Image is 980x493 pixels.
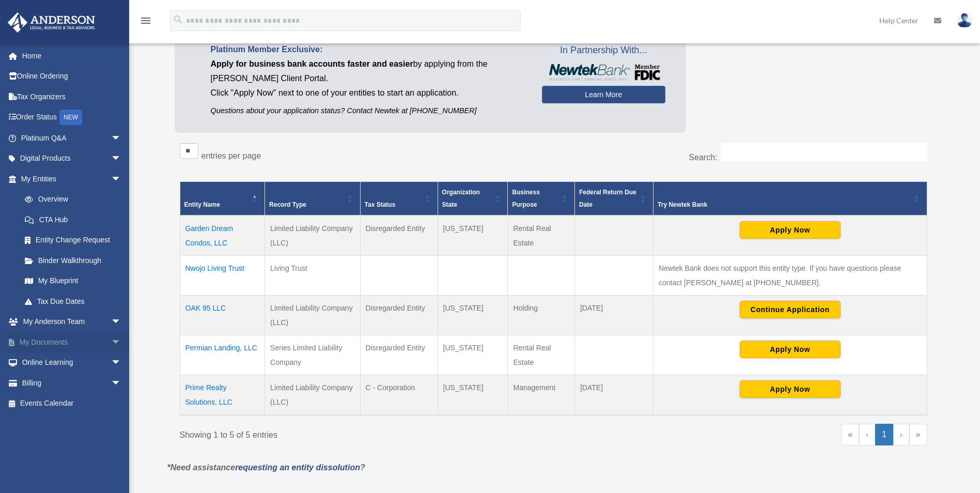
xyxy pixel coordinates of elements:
[14,230,132,251] a: Entity Change Request
[508,215,575,256] td: Rental Real Estate
[542,42,665,59] span: In Partnership With...
[173,14,184,25] i: search
[7,352,137,373] a: Online Learningarrow_drop_down
[7,45,137,66] a: Home
[211,86,526,100] p: Click "Apply Now" next to one of your entities to start an application.
[360,375,438,415] td: C - Corporation
[139,14,152,27] i: menu
[139,18,152,27] a: menu
[957,13,972,28] img: User Pic
[265,295,360,335] td: Limited Liability Company (LLC)
[574,295,653,335] td: [DATE]
[7,393,137,414] a: Events Calendar
[59,110,82,125] div: NEW
[180,255,265,295] td: Nwojo Living Trust
[265,215,360,256] td: Limited Liability Company (LLC)
[547,64,660,81] img: NewtekBankLogoSM.png
[167,463,365,472] em: *Need assistance ?
[740,301,841,318] button: Continue Application
[14,209,132,230] a: CTA Hub
[111,128,132,149] span: arrow_drop_down
[111,312,132,333] span: arrow_drop_down
[111,373,132,394] span: arrow_drop_down
[7,168,132,189] a: My Entitiesarrow_drop_down
[211,59,413,68] span: Apply for business bank accounts faster and easier
[111,168,132,190] span: arrow_drop_down
[180,375,265,415] td: Prime Realty Solutions, LLC
[893,424,909,445] a: Next
[111,352,132,374] span: arrow_drop_down
[438,215,508,256] td: [US_STATE]
[14,271,132,291] a: My Blueprint
[740,341,841,358] button: Apply Now
[438,181,508,215] th: Organization State: Activate to sort
[265,375,360,415] td: Limited Liability Company (LLC)
[269,201,306,208] span: Record Type
[7,86,137,107] a: Tax Organizers
[7,312,137,332] a: My Anderson Teamarrow_drop_down
[111,148,132,170] span: arrow_drop_down
[740,380,841,398] button: Apply Now
[508,375,575,415] td: Management
[235,463,360,472] a: requesting an entity dissolution
[508,295,575,335] td: Holding
[184,201,220,208] span: Entity Name
[5,12,98,33] img: Anderson Advisors Platinum Portal
[909,424,927,445] a: Last
[574,375,653,415] td: [DATE]
[508,181,575,215] th: Business Purpose: Activate to sort
[7,332,137,352] a: My Documentsarrow_drop_down
[859,424,875,445] a: Previous
[265,181,360,215] th: Record Type: Activate to sort
[14,189,127,210] a: Overview
[442,189,480,208] span: Organization State
[265,255,360,295] td: Living Trust
[211,42,526,57] p: Platinum Member Exclusive:
[438,335,508,375] td: [US_STATE]
[111,332,132,353] span: arrow_drop_down
[654,181,927,215] th: Try Newtek Bank : Activate to sort
[360,295,438,335] td: Disregarded Entity
[689,153,717,162] label: Search:
[180,335,265,375] td: Permian Landing, LLC
[265,335,360,375] td: Series Limited Liability Company
[201,151,261,160] label: entries per page
[7,148,137,169] a: Digital Productsarrow_drop_down
[180,424,546,442] div: Showing 1 to 5 of 5 entries
[438,295,508,335] td: [US_STATE]
[360,335,438,375] td: Disregarded Entity
[542,86,665,103] a: Learn More
[512,189,539,208] span: Business Purpose
[658,198,911,211] div: Try Newtek Bank
[365,201,396,208] span: Tax Status
[7,66,137,87] a: Online Ordering
[7,128,137,148] a: Platinum Q&Aarrow_drop_down
[14,291,132,312] a: Tax Due Dates
[180,295,265,335] td: OAK 95 LLC
[211,57,526,86] p: by applying from the [PERSON_NAME] Client Portal.
[574,181,653,215] th: Federal Return Due Date: Activate to sort
[360,181,438,215] th: Tax Status: Activate to sort
[579,189,636,208] span: Federal Return Due Date
[211,104,526,117] p: Questions about your application status? Contact Newtek at [PHONE_NUMBER]
[654,255,927,295] td: Newtek Bank does not support this entity type. If you have questions please contact [PERSON_NAME]...
[7,107,137,128] a: Order StatusNEW
[180,181,265,215] th: Entity Name: Activate to invert sorting
[360,215,438,256] td: Disregarded Entity
[841,424,859,445] a: First
[508,335,575,375] td: Rental Real Estate
[14,250,132,271] a: Binder Walkthrough
[740,221,841,239] button: Apply Now
[180,215,265,256] td: Garden Dream Condos, LLC
[438,375,508,415] td: [US_STATE]
[7,373,137,393] a: Billingarrow_drop_down
[875,424,893,445] a: 1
